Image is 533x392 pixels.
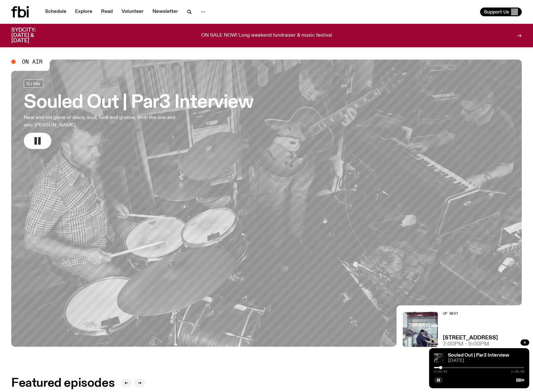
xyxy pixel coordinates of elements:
a: Souled Out | Par3 Interview [448,353,509,358]
p: New and old gems of disco, soul, funk and groove. With the one and only [PERSON_NAME]. [24,114,184,129]
img: Pat sits at a dining table with his profile facing the camera. Rhea sits to his left facing the c... [403,312,438,347]
a: DJ Mix [24,80,43,88]
span: 0:08:43 [434,370,447,373]
span: 1:59:58 [511,370,524,373]
p: ON SALE NOW! Long weekend fundraiser & music festival [201,33,332,39]
span: On Air [22,59,43,64]
a: Read [97,8,116,16]
span: 7:00pm - 9:00pm [443,342,489,347]
a: Volunteer [118,8,147,16]
h2: Featured episodes [11,378,115,389]
a: Schedule [41,8,70,16]
a: Explore [71,8,96,16]
h3: Souled Out | Par3 Interview [24,94,254,111]
span: Support Us [484,9,509,15]
h2: Up Next [443,312,498,315]
span: DJ Mix [27,81,40,86]
a: Newsletter [149,8,182,16]
a: [STREET_ADDRESS] [443,335,498,341]
h3: SYDCITY: [DATE] & [DATE] [11,28,51,44]
button: Support Us [480,8,522,16]
span: [DATE] [448,358,524,363]
a: Souled Out | Par3 InterviewNew and old gems of disco, soul, funk and groove. With the one and onl... [24,80,254,149]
